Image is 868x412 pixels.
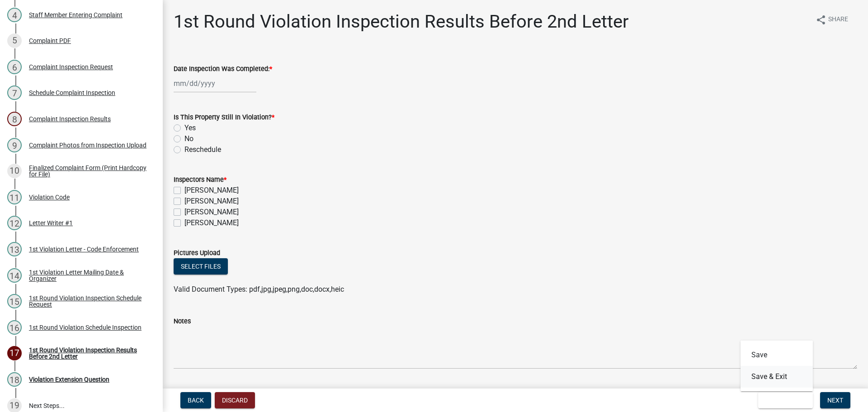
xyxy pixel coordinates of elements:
[7,372,22,387] div: 18
[29,142,146,148] div: Complaint Photos from Inspection Upload
[29,64,113,70] div: Complaint Inspection Request
[174,66,272,72] label: Date Inspection Was Completed:
[758,392,813,408] button: Save & Exit
[184,185,239,196] label: [PERSON_NAME]
[7,164,22,178] div: 10
[174,114,274,121] label: Is This Property Still In Violation?
[7,85,22,100] div: 7
[184,123,196,133] label: Yes
[7,242,22,256] div: 13
[29,220,73,226] div: Letter Writer #1
[7,112,22,126] div: 8
[215,392,255,408] button: Discard
[7,320,22,335] div: 16
[7,190,22,204] div: 11
[184,144,221,155] label: Reschedule
[816,14,826,25] i: share
[174,258,228,275] button: Select files
[184,133,193,144] label: No
[7,33,22,48] div: 5
[765,397,800,404] span: Save & Exit
[808,11,855,28] button: shareShare
[184,218,239,228] label: [PERSON_NAME]
[174,74,256,93] input: mm/dd/yyyy
[827,397,843,404] span: Next
[7,8,22,22] div: 4
[29,347,148,360] div: 1st Round Violation Inspection Results Before 2nd Letter
[174,285,344,294] span: Valid Document Types: pdf,jpg,jpeg,png,doc,docx,heic
[741,341,813,391] div: Save & Exit
[29,116,111,122] div: Complaint Inspection Results
[820,392,850,408] button: Next
[29,324,142,331] div: 1st Round Violation Schedule Inspection
[7,216,22,230] div: 12
[7,294,22,308] div: 15
[29,90,115,96] div: Schedule Complaint Inspection
[174,250,220,256] label: Pictures Upload
[29,12,123,18] div: Staff Member Entering Complaint
[29,246,139,252] div: 1st Violation Letter - Code Enforcement
[741,366,813,388] button: Save & Exit
[29,165,148,177] div: Finalized Complaint Form (Print Hardcopy for File)
[828,14,848,25] span: Share
[180,392,211,408] button: Back
[7,60,22,74] div: 6
[29,269,148,282] div: 1st Violation Letter Mailing Date & Organizer
[741,344,813,366] button: Save
[184,196,239,207] label: [PERSON_NAME]
[184,207,239,218] label: [PERSON_NAME]
[29,376,109,383] div: Violation Extension Question
[7,138,22,152] div: 9
[174,318,191,325] label: Notes
[29,295,148,308] div: 1st Round Violation Inspection Schedule Request
[174,177,226,183] label: Inspectors Name
[7,346,22,360] div: 17
[174,11,629,33] h1: 1st Round Violation Inspection Results Before 2nd Letter
[7,268,22,283] div: 14
[29,194,70,200] div: Violation Code
[188,397,204,404] span: Back
[29,38,71,44] div: Complaint PDF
